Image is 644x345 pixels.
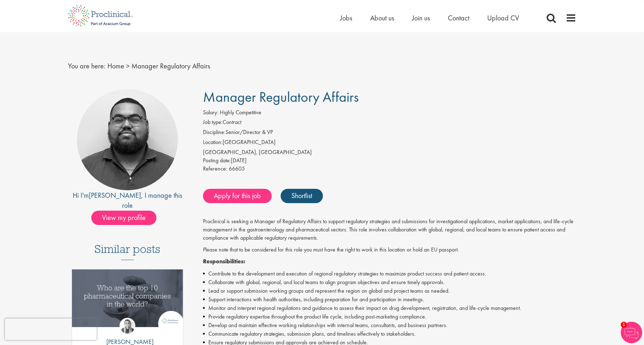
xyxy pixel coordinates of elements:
[107,61,124,71] a: breadcrumb link
[220,109,261,116] span: Highly Competitive
[203,258,245,265] strong: Responsibilities:
[131,61,210,71] span: Manager Regulatory Affairs
[340,13,352,23] a: Jobs
[203,88,359,106] span: Manager Regulatory Affairs
[203,128,226,136] label: Discipline:
[126,61,130,71] span: >
[203,157,576,165] div: [DATE]
[203,287,576,295] li: Lead or support submission working groups and represent the region on global and project teams as...
[203,148,576,157] div: [GEOGRAPHIC_DATA], [GEOGRAPHIC_DATA]
[72,269,183,333] a: Link to a post
[203,269,576,278] li: Contribute to the development and execution of regional regulatory strategies to maximize product...
[203,278,576,287] li: Collaborate with global, regional, and local teams to align program objectives and ensure timely ...
[203,128,576,138] li: Senior/Director & VP
[203,118,576,128] li: Contract
[621,322,642,343] img: Chatbot
[203,118,223,126] label: Job type:
[621,322,627,328] span: 1
[203,246,576,254] p: Please note that to be considered for this role you must have the right to work in this location ...
[68,190,187,211] div: Hi I'm , I manage this role
[95,243,160,260] h3: Similar posts
[68,61,106,71] span: You are here:
[229,165,245,172] span: 66605
[487,13,519,23] a: Upload CV
[203,330,576,338] li: Communicate regulatory strategies, submission plans, and timelines effectively to stakeholders.
[72,269,183,327] img: Top 10 pharmaceutical companies in the world 2025
[203,138,223,147] label: Location:
[120,318,135,334] img: Hannah Burke
[89,191,141,200] a: [PERSON_NAME]
[203,304,576,312] li: Monitor and interpret regional regulations and guidance to assess their impact on drug developmen...
[203,189,272,203] a: Apply for this job
[281,189,323,203] a: Shortlist
[203,109,218,117] label: Salary:
[203,165,227,173] label: Reference:
[412,13,430,23] a: Join us
[203,217,576,242] p: Proclinical is seeking a Manager of Regulatory Affairs to support regulatory strategies and submi...
[203,312,576,321] li: Provide regulatory expertise throughout the product life cycle, including post-marketing compliance.
[203,157,231,164] span: Posting date:
[203,138,576,148] li: [GEOGRAPHIC_DATA]
[370,13,394,23] a: About us
[77,89,178,190] img: imeage of recruiter Ashley Bennett
[91,212,164,221] a: View my profile
[448,13,469,23] a: Contact
[203,321,576,330] li: Develop and maintain effective working relationships with internal teams, consultants, and busine...
[91,211,156,225] span: View my profile
[5,318,97,340] iframe: reCAPTCHA
[203,295,576,304] li: Support interactions with health authorities, including preparation for and participation in meet...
